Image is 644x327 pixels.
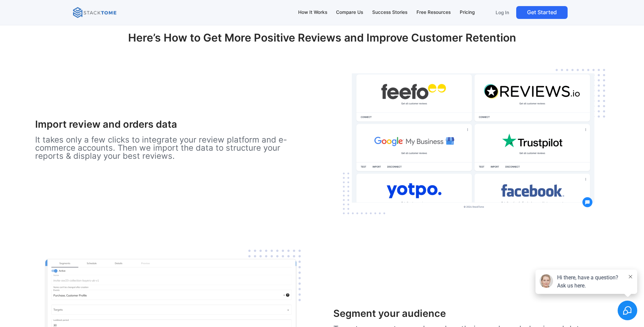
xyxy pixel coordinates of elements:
a: Free Resources [413,5,454,20]
p: Log In [496,9,509,16]
a: Compare Us [333,5,366,20]
div: Compare Us [336,9,363,16]
a: Log In [491,6,514,19]
p: It takes only a few clicks to integrate your review platform and e-commerce accounts. Then we imp... [35,136,311,160]
div: Success Stories [372,9,407,16]
img: Easy integration between your review platform and e-commerce accounts [338,65,609,221]
h3: Import review and orders data [35,119,311,130]
div: Free Resources [416,9,451,16]
div: How It Works [298,9,327,16]
h2: Here’s How to Get More Positive Reviews and Improve Customer Retention [101,31,543,56]
h3: Segment your audience [333,308,609,320]
a: How It Works [295,5,330,20]
a: Pricing [456,5,478,20]
div: Pricing [460,9,475,16]
a: Get Started [516,6,568,19]
a: Success Stories [369,5,411,20]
